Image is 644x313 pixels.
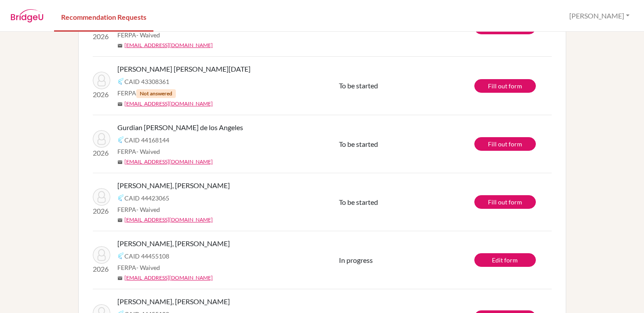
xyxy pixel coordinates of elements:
[117,276,123,281] span: mail
[93,246,110,264] img: Zavala Cross, Miguel Ernesto
[117,30,160,40] span: FERPA
[136,89,176,98] span: Not answered
[117,205,160,214] span: FERPA
[93,206,110,216] p: 2026
[117,160,123,165] span: mail
[124,274,213,282] a: [EMAIL_ADDRESS][DOMAIN_NAME]
[339,256,373,264] span: In progress
[93,130,110,148] img: Gurdian Tercero, Keymi de los Angeles
[93,72,110,89] img: De Villers Sequeira, Lucia Marie
[93,31,110,42] p: 2026
[124,100,213,108] a: [EMAIL_ADDRESS][DOMAIN_NAME]
[93,148,110,158] p: 2026
[117,122,243,133] span: Gurdian [PERSON_NAME] de los Angeles
[117,64,251,74] span: [PERSON_NAME] [PERSON_NAME][DATE]
[565,7,633,24] button: [PERSON_NAME]
[124,135,169,145] span: CAID 44168144
[339,198,378,206] span: To be started
[136,148,160,155] span: - Waived
[117,218,123,223] span: mail
[136,206,160,213] span: - Waived
[117,194,124,201] img: Common App logo
[117,102,123,107] span: mail
[117,88,176,98] span: FERPA
[124,41,213,49] a: [EMAIL_ADDRESS][DOMAIN_NAME]
[117,180,230,191] span: [PERSON_NAME], [PERSON_NAME]
[117,136,124,143] img: Common App logo
[339,140,378,148] span: To be started
[93,188,110,206] img: Delgado Cardenal, Gabriel Alejandro
[117,296,230,307] span: [PERSON_NAME], [PERSON_NAME]
[474,137,536,151] a: Fill out form
[474,79,536,93] a: Fill out form
[124,216,213,224] a: [EMAIL_ADDRESS][DOMAIN_NAME]
[124,77,169,86] span: CAID 43308361
[11,9,44,22] img: BridgeU logo
[124,158,213,166] a: [EMAIL_ADDRESS][DOMAIN_NAME]
[124,251,169,261] span: CAID 44455108
[117,238,230,249] span: [PERSON_NAME], [PERSON_NAME]
[117,43,123,48] span: mail
[136,264,160,271] span: - Waived
[117,252,124,259] img: Common App logo
[474,253,536,267] a: Edit form
[54,1,153,32] a: Recommendation Requests
[136,31,160,39] span: - Waived
[124,193,169,203] span: CAID 44423065
[93,264,110,274] p: 2026
[339,81,378,90] span: To be started
[117,263,160,272] span: FERPA
[117,147,160,156] span: FERPA
[474,195,536,209] a: Fill out form
[93,89,110,100] p: 2026
[117,78,124,85] img: Common App logo
[339,23,378,32] span: To be started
